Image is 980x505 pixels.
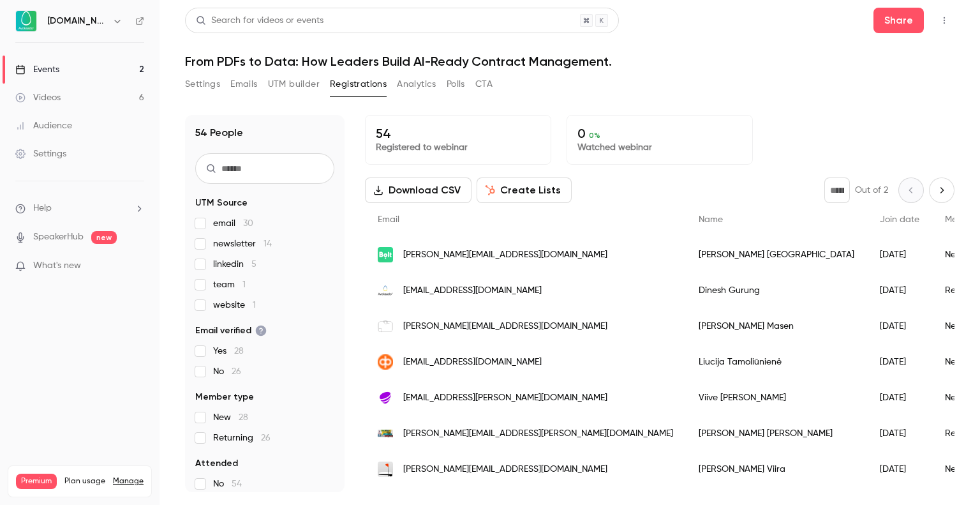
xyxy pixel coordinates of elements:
[268,74,320,94] button: UTM builder
[213,345,244,358] span: Yes
[397,74,436,94] button: Analytics
[589,131,600,140] span: 0 %
[403,427,673,441] span: [PERSON_NAME][EMAIL_ADDRESS][PERSON_NAME][DOMAIN_NAME]
[213,278,246,291] span: team
[195,391,254,403] span: Member type
[880,215,919,224] span: Join date
[403,320,607,333] span: [PERSON_NAME][EMAIL_ADDRESS][DOMAIN_NAME]
[213,365,241,378] span: No
[699,215,723,224] span: Name
[376,126,540,141] p: 54
[403,284,542,298] span: [EMAIL_ADDRESS][DOMAIN_NAME]
[232,367,241,376] span: 26
[378,319,393,334] img: enk.ee
[243,219,253,228] span: 30
[251,260,256,269] span: 5
[213,432,271,444] span: Returning
[15,147,66,160] div: Settings
[403,391,607,405] span: [EMAIL_ADDRESS][PERSON_NAME][DOMAIN_NAME]
[577,141,742,154] p: Watched webinar
[195,197,248,209] span: UTM Source
[378,247,393,262] img: bolt.eu
[33,230,84,244] a: SpeakerHub
[686,451,867,487] div: [PERSON_NAME] Viira
[195,125,243,140] h1: 54 People
[330,74,387,94] button: Registrations
[447,74,465,94] button: Polls
[365,177,471,203] button: Download CSV
[686,380,867,416] div: Viive [PERSON_NAME]
[185,54,954,69] h1: From PDFs to Data: How Leaders Build AI-Ready Contract Management.
[129,260,144,272] iframe: Noticeable Trigger
[867,451,932,487] div: [DATE]
[213,258,256,271] span: linkedin
[929,177,954,203] button: Next page
[15,119,72,132] div: Audience
[378,354,393,370] img: opbank.lt
[242,280,246,289] span: 1
[378,462,393,477] img: starship.co
[378,215,399,224] span: Email
[230,74,257,94] button: Emails
[403,248,607,262] span: [PERSON_NAME][EMAIL_ADDRESS][DOMAIN_NAME]
[867,344,932,380] div: [DATE]
[234,347,244,356] span: 28
[16,11,36,31] img: Avokaado.io
[15,202,144,215] li: help-dropdown-opener
[577,126,742,141] p: 0
[253,301,256,310] span: 1
[264,239,272,248] span: 14
[403,356,542,369] span: [EMAIL_ADDRESS][DOMAIN_NAME]
[378,390,393,405] img: teliacompany.com
[213,217,253,230] span: email
[686,237,867,273] div: [PERSON_NAME] [GEOGRAPHIC_DATA]
[196,14,323,27] div: Search for videos or events
[16,474,57,489] span: Premium
[376,141,540,154] p: Registered to webinar
[232,479,242,488] span: 54
[33,202,52,215] span: Help
[378,283,393,298] img: avokaado.io
[213,478,242,490] span: No
[867,237,932,273] div: [DATE]
[239,413,248,422] span: 28
[686,344,867,380] div: Liucija Tamoliūnienė
[113,476,144,486] a: Manage
[261,433,271,442] span: 26
[213,237,272,250] span: newsletter
[15,63,59,76] div: Events
[195,324,267,337] span: Email verified
[855,184,888,197] p: Out of 2
[91,231,117,244] span: new
[15,91,61,104] div: Videos
[378,430,393,438] img: isfrancescoredi.edu.it
[403,463,607,476] span: [PERSON_NAME][EMAIL_ADDRESS][DOMAIN_NAME]
[213,299,256,312] span: website
[64,476,105,486] span: Plan usage
[686,308,867,344] div: [PERSON_NAME] Masen
[686,416,867,451] div: [PERSON_NAME] [PERSON_NAME]
[867,273,932,308] div: [DATE]
[867,416,932,451] div: [DATE]
[873,8,924,33] button: Share
[195,457,238,470] span: Attended
[185,74,220,94] button: Settings
[213,411,248,424] span: New
[33,259,81,273] span: What's new
[475,74,493,94] button: CTA
[477,177,572,203] button: Create Lists
[47,15,107,27] h6: [DOMAIN_NAME]
[867,380,932,416] div: [DATE]
[686,273,867,308] div: Dinesh Gurung
[867,308,932,344] div: [DATE]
